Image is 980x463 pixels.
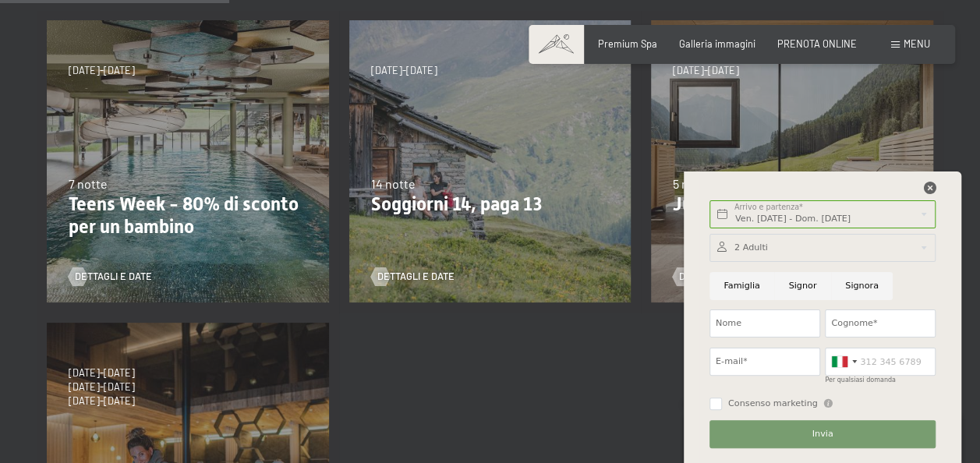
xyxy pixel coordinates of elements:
a: PRENOTA ONLINE [777,37,857,50]
a: Dettagli e Date [69,270,152,284]
span: Dettagli e Date [75,270,152,284]
span: Menu [904,37,930,50]
span: 5 notte [673,176,712,191]
span: [DATE]-[DATE] [69,394,135,408]
a: Galleria immagini [679,37,755,50]
span: [DATE]-[DATE] [371,64,437,78]
span: [DATE]-[DATE] [69,366,135,380]
a: Premium Spa [598,37,657,50]
p: Soggiorni 14, paga 13 [371,193,610,216]
a: Dettagli e Date [673,270,756,284]
a: Dettagli e Date [371,270,455,284]
input: 312 345 6789 [825,348,936,376]
div: Italy (Italia): +39 [826,348,861,375]
span: Dettagli e Date [679,270,756,284]
span: Invia [812,428,833,440]
span: [DATE]-[DATE] [69,64,135,78]
p: Teens Week - 80% di sconto per un bambino [69,193,307,239]
p: Just Relax // 5=4 [673,193,911,216]
span: 7 notte [69,176,108,191]
span: [DATE]-[DATE] [69,380,135,394]
label: Per qualsiasi domanda [825,376,896,383]
button: Invia [709,420,936,448]
span: Consenso marketing [728,398,818,410]
span: [DATE]-[DATE] [673,64,739,78]
span: 14 notte [371,176,416,191]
